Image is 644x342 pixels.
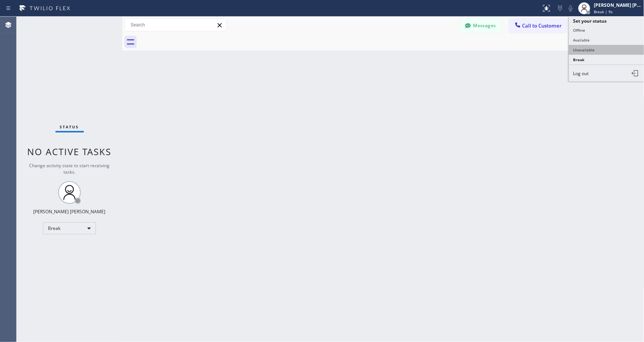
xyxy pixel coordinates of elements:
span: Change activity state to start receiving tasks. [29,162,110,175]
div: Break [43,222,96,234]
input: Search [125,19,226,31]
button: Call to Customer [509,18,567,33]
button: Mute [565,3,576,14]
span: Status [60,124,79,129]
div: [PERSON_NAME] [PERSON_NAME] [34,208,106,215]
span: No active tasks [28,145,112,158]
span: Break | 9s [594,9,613,14]
button: Messages [460,18,502,33]
div: [PERSON_NAME] [PERSON_NAME] [594,2,642,8]
span: Call to Customer [522,22,562,29]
